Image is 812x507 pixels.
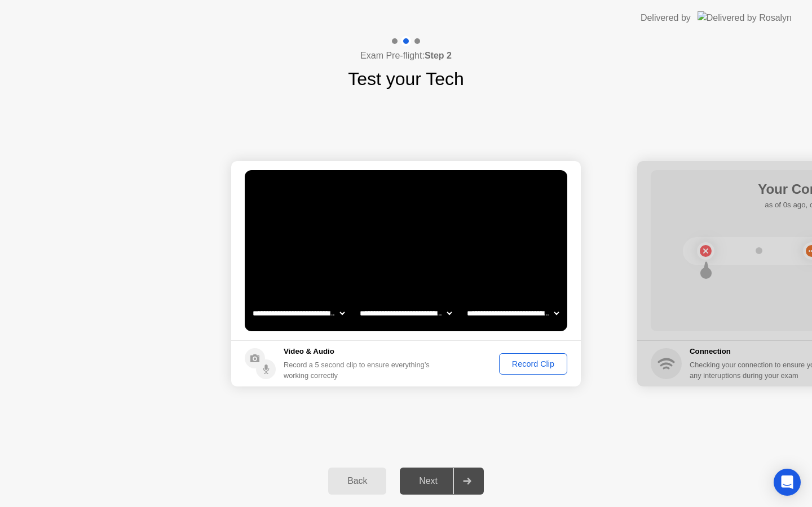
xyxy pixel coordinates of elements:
[425,51,452,60] b: Step 2
[332,476,383,486] div: Back
[250,302,347,324] select: Available cameras
[348,65,464,92] h1: Test your Tech
[641,11,691,25] div: Delivered by
[400,468,484,495] button: Next
[284,346,434,357] h5: Video & Audio
[465,302,561,324] select: Available microphones
[698,11,792,24] img: Delivered by Rosalyn
[360,49,452,63] h4: Exam Pre-flight:
[403,476,453,486] div: Next
[284,359,434,381] div: Record a 5 second clip to ensure everything’s working correctly
[499,353,567,375] button: Record Clip
[328,468,386,495] button: Back
[358,302,454,324] select: Available speakers
[774,469,801,496] div: Open Intercom Messenger
[503,359,563,368] div: Record Clip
